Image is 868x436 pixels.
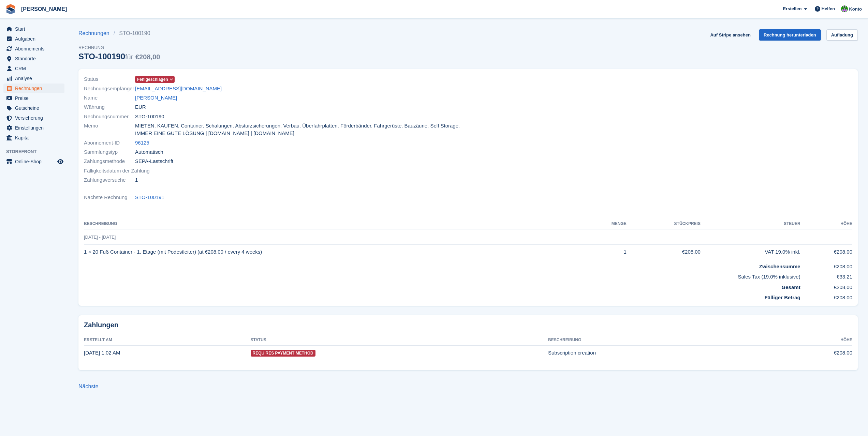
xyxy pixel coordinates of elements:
span: Storefront [6,148,68,155]
a: menu [3,123,64,133]
span: Memo [84,122,135,137]
span: EUR [135,103,146,111]
a: 96125 [135,139,149,147]
span: Aufgaben [15,34,56,44]
a: Vorschau-Shop [56,157,64,166]
th: MENGE [584,219,627,229]
a: menu [3,113,64,123]
a: menu [3,24,64,34]
th: Status [251,335,548,346]
span: Helfen [822,5,835,12]
span: Automatisch [135,148,163,156]
div: VAT 19.0% inkl. [701,248,800,256]
th: Beschreibung [84,219,584,229]
span: SEPA-Lastschrift [135,157,173,165]
img: Kirsten May-Schäfer [841,5,848,12]
span: Standorte [15,54,56,63]
span: Zahlungsversuche [84,176,135,184]
span: Nächste Rechnung [84,194,135,201]
td: Subscription creation [548,345,767,360]
a: menu [3,133,64,142]
td: Sales Tax (19.0% inklusive) [84,270,800,281]
span: Versicherung [15,113,56,123]
th: Steuer [701,219,800,229]
span: Sammlungstyp [84,148,135,156]
a: Auf Stripe ansehen [707,29,753,41]
span: Analyse [15,74,56,83]
a: menu [3,44,64,54]
a: Nächste [78,384,99,389]
th: Beschreibung [548,335,767,346]
a: menu [3,103,64,113]
span: 1 [135,176,138,184]
span: CRM [15,64,56,73]
span: [DATE] - [DATE] [84,235,116,240]
td: €208,00 [800,260,852,270]
a: menu [3,93,64,103]
td: €208,00 [627,244,701,260]
a: Rechnungen [78,29,114,37]
a: menu [3,54,64,63]
span: MIETEN. KAUFEN. Container. Schalungen. Absturzsicherungen. Verbau. Überfahrplatten. Förderbänder.... [135,122,464,137]
th: Stückpreis [627,219,701,229]
span: Online-Shop [15,157,56,166]
span: Gutscheine [15,103,56,113]
td: €208,00 [800,244,852,260]
a: menu [3,74,64,83]
span: für [125,53,133,61]
strong: Zwischensumme [759,264,800,269]
span: Abonnement-ID [84,139,135,147]
a: [EMAIL_ADDRESS][DOMAIN_NAME] [135,85,222,93]
span: Kapital [15,133,56,142]
td: €208,00 [800,291,852,302]
td: 1 × 20 Fuß Container - 1. Etage (mit Podestleiter) (at €208.00 / every 4 weeks) [84,244,584,260]
th: Höhe [800,219,852,229]
a: menu [3,84,64,93]
span: Start [15,24,56,34]
span: Rechnung [78,44,160,51]
a: [PERSON_NAME] [135,94,177,102]
strong: Gesamt [782,284,800,290]
span: Erstellen [783,5,801,12]
span: Requires Payment Method [251,350,315,357]
span: €208,00 [135,53,160,61]
a: menu [3,34,64,44]
nav: breadcrumbs [78,29,160,37]
span: Konto [849,6,862,13]
span: Name [84,94,135,102]
td: €208,00 [800,281,852,291]
span: STO-100190 [135,113,164,121]
span: Fehlgeschlagen [137,76,168,82]
span: Rechnungen [15,84,56,93]
span: Einstellungen [15,123,56,133]
td: €208,00 [767,345,852,360]
span: Fälligkeitsdatum der Zahlung [84,167,150,175]
span: Rechnungsempfänger [84,85,135,93]
span: Preise [15,93,56,103]
a: [PERSON_NAME] [18,3,70,15]
a: menu [3,64,64,73]
th: Höhe [767,335,852,346]
a: Speisekarte [3,157,64,166]
a: Fehlgeschlagen [135,75,175,83]
span: Abonnements [15,44,56,54]
span: Währung [84,103,135,111]
span: Zahlungsmethode [84,157,135,165]
a: STO-100191 [135,194,164,201]
span: Rechnungsnummer [84,113,135,121]
a: Aufladung [826,29,858,41]
time: 2025-07-29 23:02:53 UTC [84,350,120,356]
span: Status [84,75,135,83]
td: 1 [584,244,627,260]
th: Erstellt am [84,335,251,346]
img: stora-icon-8386f47178a22dfd0bd8f6a31ec36ba5ce8667c1dd55bd0f319d3a0aa187defe.svg [5,4,16,14]
h2: Zahlungen [84,321,852,329]
a: Rechnung herunterladen [759,29,821,41]
strong: Fälliger Betrag [765,295,800,300]
div: STO-100190 [78,52,160,61]
td: €33,21 [800,270,852,281]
